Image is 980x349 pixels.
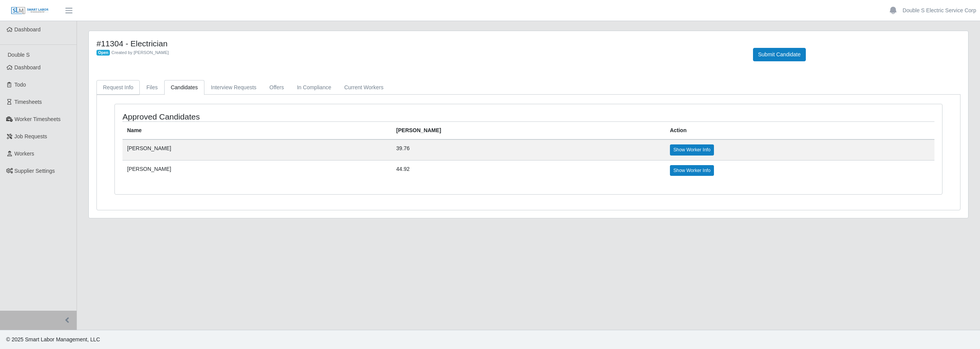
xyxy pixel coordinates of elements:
span: Worker Timesheets [15,116,60,122]
span: Double S [8,52,30,58]
img: SLM Logo [11,7,49,15]
a: Request Info [96,80,140,95]
span: © 2025 Smart Labor Management, LLC [6,336,100,342]
a: In Compliance [291,80,338,95]
span: Open [96,50,110,56]
span: Workers [15,151,34,157]
a: Show Worker Info [670,165,714,176]
th: Action [665,122,934,140]
td: 44.92 [392,160,665,180]
th: [PERSON_NAME] [392,122,665,140]
span: Timesheets [15,99,42,105]
a: Files [140,80,164,95]
a: Interview Requests [204,80,263,95]
h4: #11304 - Electrician [96,39,742,48]
span: Supplier Settings [15,168,55,174]
a: Show Worker Info [670,144,714,155]
td: [PERSON_NAME] [122,139,392,160]
span: Created by [PERSON_NAME] [111,50,169,55]
span: Job Requests [15,133,47,139]
td: [PERSON_NAME] [122,160,392,180]
h4: Approved Candidates [122,112,454,121]
a: Double S Electric Service Corp [903,7,976,15]
span: Dashboard [15,64,41,70]
button: Submit Candidate [753,48,805,61]
span: Dashboard [15,26,41,33]
th: Name [122,122,392,140]
span: Todo [15,82,26,88]
a: Offers [263,80,291,95]
a: Current Workers [338,80,390,95]
td: 39.76 [392,139,665,160]
a: Candidates [164,80,204,95]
